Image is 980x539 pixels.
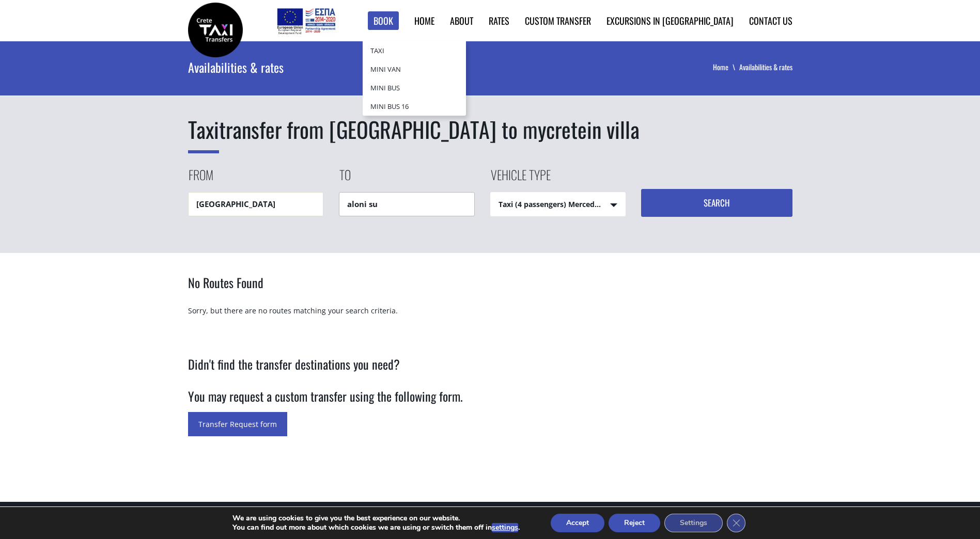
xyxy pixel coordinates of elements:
[188,166,213,192] label: From
[641,189,792,217] button: Search
[275,5,337,36] img: e-bannersEUERDF180X90.jpg
[188,23,243,34] a: Crete Taxi Transfers | Taxi transfer from Chania airport to mycretein villa | Crete Taxi Transfers
[363,41,466,60] a: Taxi
[606,14,734,27] a: Excursions in [GEOGRAPHIC_DATA]
[727,514,745,532] button: Close GDPR Cookie Banner
[363,97,466,116] a: Mini Bus 16
[609,514,660,532] button: Reject
[363,60,466,78] a: Mini Van
[188,355,792,387] h2: Didn't find the transfer destinations you need?
[232,523,520,532] p: You can find out more about which cookies we are using or switch them off in .
[188,412,287,436] a: Transfer Request form
[232,514,520,523] p: We are using cookies to give you the best experience on our website.
[525,14,591,27] a: Custom Transfer
[713,61,739,72] a: Home
[450,14,473,27] a: About
[188,113,219,153] span: Taxi
[188,192,324,216] input: Pickup location
[188,114,792,145] h1: transfer from [GEOGRAPHIC_DATA] to mycretein villa
[339,166,351,192] label: To
[368,11,399,30] a: Book
[551,514,604,532] button: Accept
[492,523,518,532] button: settings
[188,41,518,93] div: Availabilities & rates
[188,274,792,306] h2: No Routes Found
[490,166,551,192] label: Vehicle type
[664,514,723,532] button: Settings
[739,62,792,72] li: Availabilities & rates
[339,192,475,216] input: Drop-off location
[188,306,792,325] p: Sorry, but there are no routes matching your search criteria.
[489,14,509,27] a: Rates
[749,14,792,27] a: Contact us
[188,3,243,57] img: Crete Taxi Transfers | Taxi transfer from Chania airport to mycretein villa | Crete Taxi Transfers
[491,193,626,217] span: Taxi (4 passengers) Mercedes E Class
[363,78,466,97] a: Mini Bus
[188,387,792,419] h2: You may request a custom transfer using the following form.
[414,14,434,27] a: Home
